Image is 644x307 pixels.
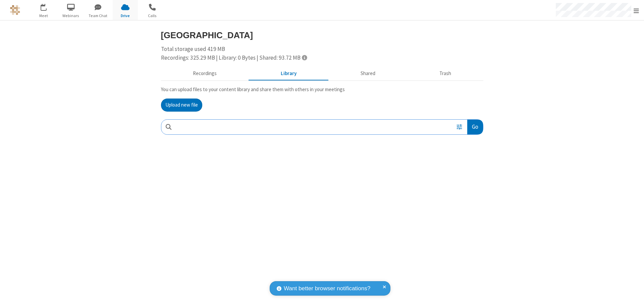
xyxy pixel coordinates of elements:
[284,284,370,293] span: Want better browser notifications?
[161,99,202,112] button: Upload new file
[249,67,329,80] button: Content library
[467,120,483,135] button: Go
[86,13,111,19] span: Team Chat
[329,67,408,80] button: Shared during meetings
[161,86,483,94] p: You can upload files to your content library and share them with others in your meetings
[161,45,483,62] div: Total storage used 419 MB
[10,5,20,15] img: QA Selenium DO NOT DELETE OR CHANGE
[31,13,56,19] span: Meet
[45,4,50,9] div: 1
[58,13,84,19] span: Webinars
[113,13,138,19] span: Drive
[408,67,483,80] button: Trash
[161,67,249,80] button: Recorded meetings
[140,13,165,19] span: Calls
[302,55,307,60] span: Totals displayed include files that have been moved to the trash.
[161,30,483,40] h3: [GEOGRAPHIC_DATA]
[161,54,483,62] div: Recordings: 325.29 MB | Library: 0 Bytes | Shared: 93.72 MB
